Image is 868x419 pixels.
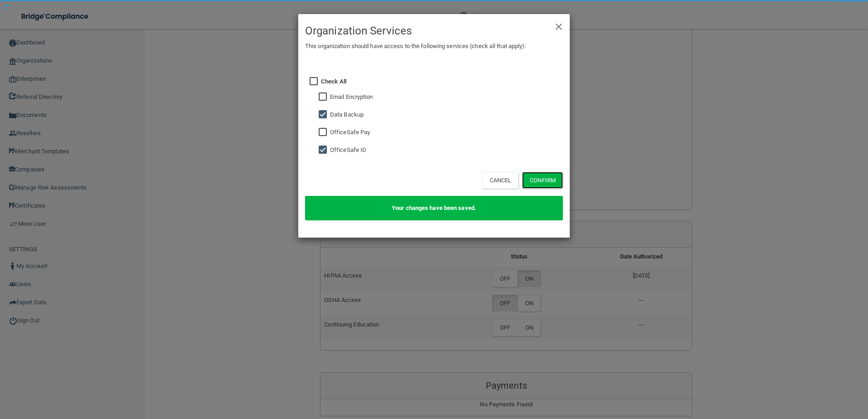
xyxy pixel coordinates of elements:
h4: Organization Services [305,21,563,41]
strong: Check All [321,78,346,85]
label: Data Backup [330,109,364,120]
button: Cancel [482,172,519,189]
span: × [555,16,563,34]
span: Your changes have been saved. [392,205,476,211]
p: This organization should have access to the following services (check all that apply): [305,41,563,52]
label: OfficeSafe Pay [330,127,370,138]
button: Confirm [522,172,563,189]
label: Email Encryption [330,92,373,102]
label: OfficeSafe ID [330,145,366,156]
